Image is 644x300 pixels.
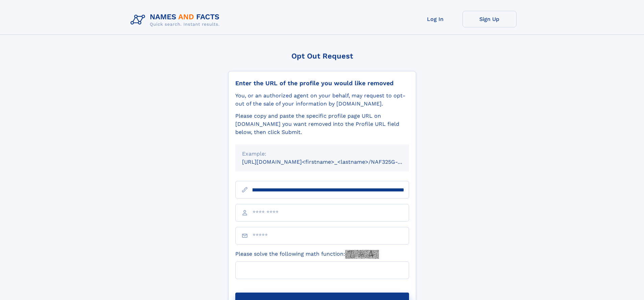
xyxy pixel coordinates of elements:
[462,11,517,27] a: Sign Up
[128,11,225,29] img: Logo Names and Facts
[242,159,422,165] small: [URL][DOMAIN_NAME]<firstname>_<lastname>/NAF325G-xxxxxxxx
[242,150,402,158] div: Example:
[235,92,409,108] div: You, or an authorized agent on your behalf, may request to opt-out of the sale of your informatio...
[228,52,416,60] div: Opt Out Request
[235,112,409,136] div: Please copy and paste the specific profile page URL on [DOMAIN_NAME] you want removed into the Pr...
[235,79,409,87] div: Enter the URL of the profile you would like removed
[408,11,462,27] a: Log In
[235,250,379,259] label: Please solve the following math function:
